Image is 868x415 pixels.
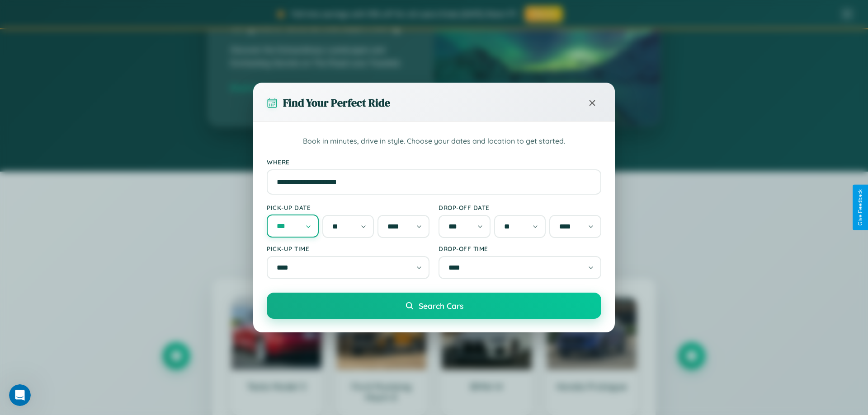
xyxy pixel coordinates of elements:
h3: Find Your Perfect Ride [283,95,390,110]
p: Book in minutes, drive in style. Choose your dates and location to get started. [267,135,601,147]
label: Drop-off Time [439,245,601,252]
label: Pick-up Date [267,204,429,211]
label: Where [267,158,601,166]
label: Pick-up Time [267,245,429,252]
button: Search Cars [267,293,601,319]
span: Search Cars [419,301,463,311]
label: Drop-off Date [439,204,601,211]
